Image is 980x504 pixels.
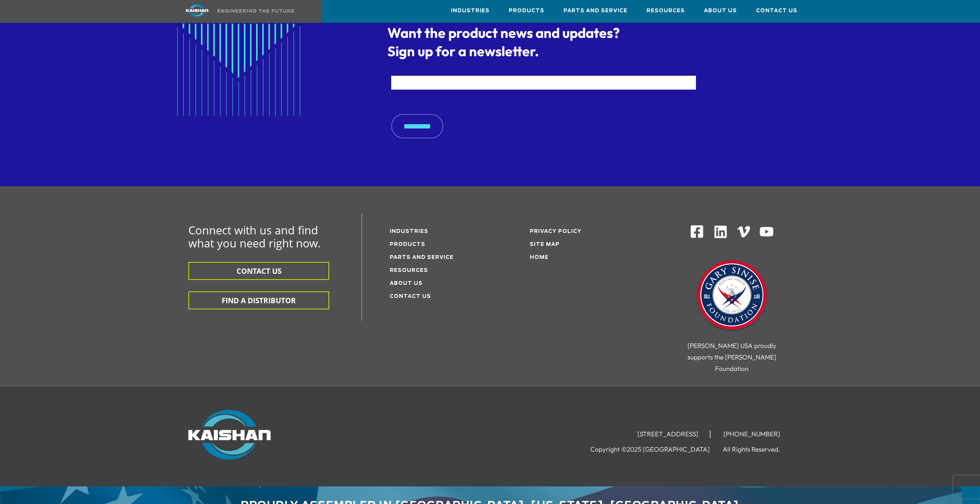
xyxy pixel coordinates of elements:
a: Industries [390,229,428,234]
span: Contact Us [756,7,797,15]
li: [STREET_ADDRESS] [626,430,710,438]
a: Resources [390,268,428,273]
span: Connect with us and find what you need right now. [188,223,321,250]
img: Facebook [690,224,704,239]
span: About Us [704,7,737,15]
img: Youtube [759,224,774,239]
a: Parts and service [390,255,454,260]
img: Kaishan [188,410,271,460]
span: Products [509,7,544,15]
a: Privacy Policy [530,229,581,234]
button: CONTACT US [188,262,329,280]
a: Products [509,0,544,21]
img: Gary Sinise Foundation [694,258,770,334]
img: Linkedin [713,224,728,239]
a: Contact Us [390,294,431,299]
a: Products [390,242,425,247]
span: [PERSON_NAME] USA proudly supports the [PERSON_NAME] Foundation [688,341,776,372]
img: Engineering the future [217,9,294,13]
li: Copyright ©2025 [GEOGRAPHIC_DATA] [590,445,721,453]
span: Resources [647,7,685,15]
h4: Want the product news and updates? Sign up for a newsletter. [387,24,646,60]
a: Contact Us [756,0,797,21]
img: kaishan logo [168,4,226,17]
a: Home [530,255,549,260]
a: Parts and Service [563,0,627,21]
li: All Rights Reserved. [723,445,792,453]
span: Parts and Service [563,7,627,15]
button: FIND A DISTRIBUTOR [188,291,329,309]
span: Industries [451,7,490,15]
a: Industries [451,0,490,21]
a: Resources [647,0,685,21]
img: business5-home-envelope [173,24,302,116]
a: About Us [390,281,423,286]
img: Vimeo [737,226,750,237]
li: [PHONE_NUMBER] [712,430,792,438]
a: About Us [704,0,737,21]
a: Site Map [530,242,560,247]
